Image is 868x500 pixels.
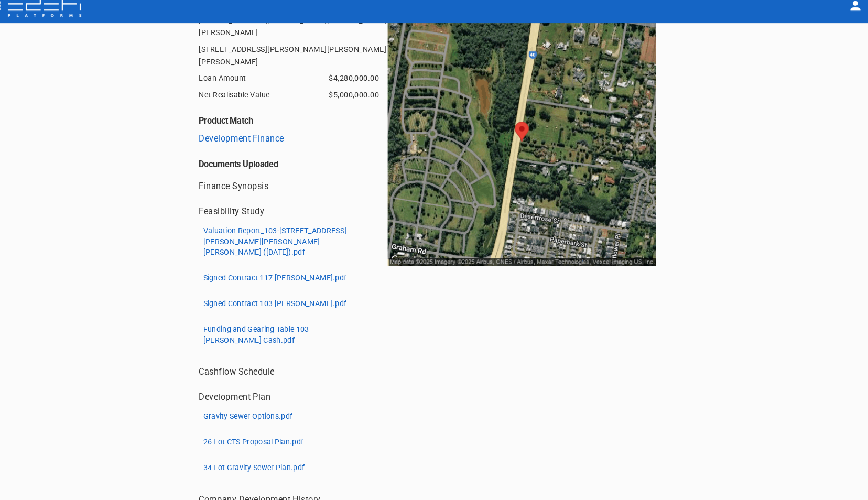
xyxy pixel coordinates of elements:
[211,25,395,49] span: [STREET_ADDRESS][PERSON_NAME][PERSON_NAME][PERSON_NAME]
[395,9,657,271] img: staticmap
[211,212,275,224] p: Feasibility Study
[211,393,281,405] p: Development Plan
[211,274,360,291] button: Signed Contract 117 [PERSON_NAME].pdf
[211,142,294,151] a: Development Finance
[215,438,313,448] p: 26 Lot CTS Proposal Plan.pdf
[215,277,355,288] p: Signed Contract 117 [PERSON_NAME].pdf
[211,460,318,476] button: 34 Lot Gravity Sewer Plan.pdf
[211,299,360,316] button: Signed Contract 103 [PERSON_NAME].pdf
[211,434,317,451] button: 26 Lot CTS Proposal Plan.pdf
[211,98,370,110] span: Net Realisable Value
[211,116,395,134] h6: Product Match
[211,368,285,381] p: Cashflow Schedule
[211,159,395,177] h6: Documents Uploaded
[211,53,395,78] span: [STREET_ADDRESS][PERSON_NAME][PERSON_NAME][PERSON_NAME]
[211,82,370,94] span: Loan Amount
[215,302,355,313] p: Signed Contract 103 [PERSON_NAME].pdf
[338,98,387,110] span: $5,000,000.00
[211,228,376,266] button: Valuation Report_103-[STREET_ADDRESS][PERSON_NAME][PERSON_NAME][PERSON_NAME] ([DATE]).pdf
[215,328,372,349] p: Funding and Gearing Table 103 [PERSON_NAME] Cash.pdf
[211,409,307,426] button: Gravity Sewer Options.pdf
[215,412,302,423] p: Gravity Sewer Options.pdf
[215,231,372,263] p: Valuation Report_103-[STREET_ADDRESS][PERSON_NAME][PERSON_NAME][PERSON_NAME] ([DATE]).pdf
[211,324,376,352] button: Funding and Gearing Table 103 [PERSON_NAME] Cash.pdf
[211,187,279,199] p: Finance Synopsis
[338,82,387,94] span: $4,280,000.00
[215,463,314,473] p: 34 Lot Gravity Sewer Plan.pdf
